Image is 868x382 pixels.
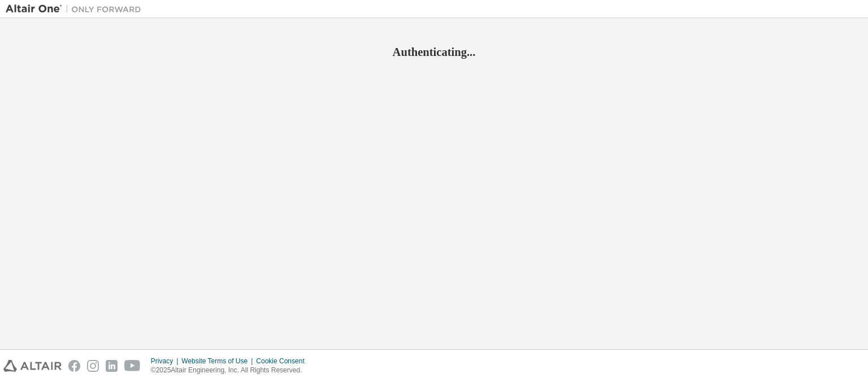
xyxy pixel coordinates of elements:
[181,357,256,366] div: Website Terms of Use
[87,360,99,372] img: instagram.svg
[106,360,118,372] img: linkedin.svg
[256,357,311,366] div: Cookie Consent
[3,360,62,372] img: altair_logo.svg
[124,360,141,372] img: youtube.svg
[68,360,80,372] img: facebook.svg
[151,357,181,366] div: Privacy
[6,45,862,59] h2: Authenticating...
[151,366,311,375] p: © 2025 Altair Engineering, Inc. All Rights Reserved.
[6,3,147,15] img: Altair One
